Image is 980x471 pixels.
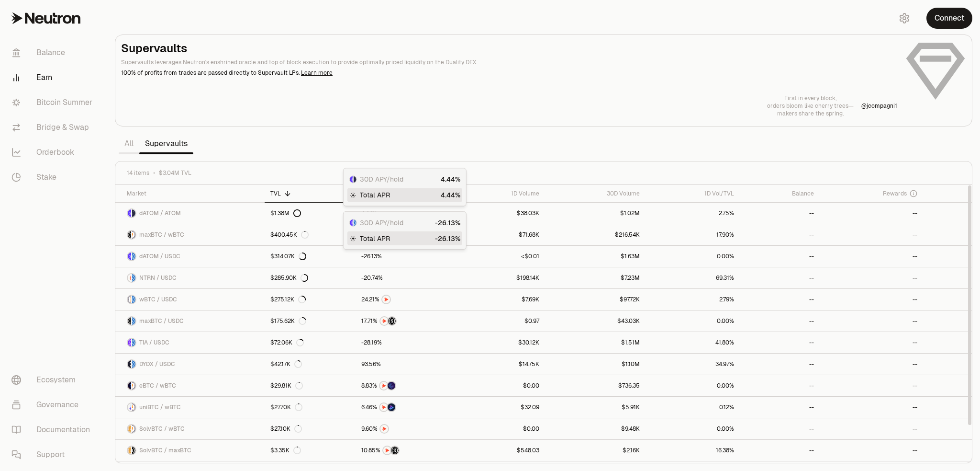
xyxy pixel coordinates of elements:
div: $175.62K [270,317,306,325]
a: $1.63M [545,246,646,267]
a: $198.14K [453,267,545,288]
span: DYDX / USDC [139,360,175,368]
a: -- [740,375,820,396]
div: 30D Volume [551,190,640,197]
img: maxBTC Logo [128,317,131,325]
a: $71.68K [453,224,545,245]
img: ATOM Logo [354,176,356,183]
a: -- [740,332,820,353]
a: -- [740,289,820,310]
a: $32.09 [453,397,545,418]
div: Market [127,190,259,197]
img: maxBTC Logo [132,447,135,454]
div: $29.81K [270,382,303,390]
a: -- [820,375,923,396]
a: 41.80% [646,332,740,353]
a: maxBTC LogowBTC LogomaxBTC / wBTC [115,224,265,245]
a: 17.90% [646,224,740,245]
a: eBTC LogowBTC LogoeBTC / wBTC [115,375,265,396]
p: First in every block, [767,94,854,102]
a: NTRNEtherFi Points [356,375,453,396]
a: -- [820,246,923,267]
span: Total APR [360,190,390,200]
img: TIA Logo [128,339,131,346]
a: SolvBTC LogowBTC LogoSolvBTC / wBTC [115,418,265,439]
a: Supervaults [139,134,193,153]
img: SolvBTC Logo [128,425,131,433]
a: Learn more [301,69,333,77]
a: -- [820,289,923,310]
a: $275.12K [265,289,356,310]
button: NTRNEtherFi Points [361,381,447,391]
span: Rewards [883,190,907,197]
a: 0.12% [646,397,740,418]
div: $72.06K [270,339,304,346]
a: $285.90K [265,267,356,288]
a: $14.75K [453,354,545,375]
span: eBTC / wBTC [139,382,176,390]
span: wBTC / USDC [139,296,177,303]
a: $736.35 [545,375,646,396]
a: $27.10K [265,418,356,439]
button: NTRN [361,295,447,304]
div: $275.12K [270,296,306,303]
span: dATOM / USDC [139,253,180,260]
span: dATOM / ATOM [139,209,181,217]
img: NTRN [380,425,388,433]
p: @ jcompagni1 [861,102,897,110]
a: First in every block,orders bloom like cherry trees—makers share the spring. [767,94,854,117]
a: Bridge & Swap [4,115,103,140]
button: NTRNBedrock Diamonds [361,402,447,412]
a: -- [740,418,820,439]
a: -- [740,224,820,245]
a: @jcompagni1 [861,102,897,110]
a: Documentation [4,417,103,442]
a: -- [820,440,923,461]
a: $27.70K [265,397,356,418]
a: <$0.01 [453,246,545,267]
a: Ecosystem [4,368,103,392]
a: 34.97% [646,354,740,375]
p: 100% of profits from trades are passed directly to Supervault LPs. [121,69,897,77]
a: $72.06K [265,332,356,353]
a: 2.75% [646,203,740,224]
a: -- [820,354,923,375]
span: maxBTC / USDC [139,317,184,325]
a: $9.48K [545,418,646,439]
div: $400.45K [270,231,309,239]
img: uniBTC Logo [128,403,131,411]
a: $314.07K [265,246,356,267]
div: $285.90K [270,274,308,282]
a: -- [740,310,820,332]
a: $0.97 [453,310,545,332]
a: NTRNBedrock Diamonds [356,397,453,418]
img: Bedrock Diamonds [388,403,395,411]
span: $3.04M TVL [159,169,191,177]
a: Support [4,442,103,467]
a: $1.10M [545,354,646,375]
a: $1.38M [265,203,356,224]
a: $5.91K [545,397,646,418]
a: Balance [4,40,103,65]
a: TIA LogoUSDC LogoTIA / USDC [115,332,265,353]
a: -- [820,332,923,353]
a: -- [740,246,820,267]
a: -- [740,397,820,418]
img: NTRN [380,317,388,325]
a: $216.54K [545,224,646,245]
span: SolvBTC / wBTC [139,425,185,433]
img: USDC Logo [354,219,356,226]
a: NTRNStructured Points [356,310,453,332]
a: -- [740,203,820,224]
a: $1.51M [545,332,646,353]
span: TIA / USDC [139,339,169,346]
a: All [119,134,139,153]
a: $1.02M [545,203,646,224]
img: USDC Logo [132,253,135,260]
img: dATOM Logo [350,176,353,183]
img: USDC Logo [132,296,135,303]
a: dATOM LogoATOM LogodATOM / ATOM [115,203,265,224]
img: wBTC Logo [132,231,135,239]
img: EtherFi Points [388,382,395,390]
a: $42.17K [265,354,356,375]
